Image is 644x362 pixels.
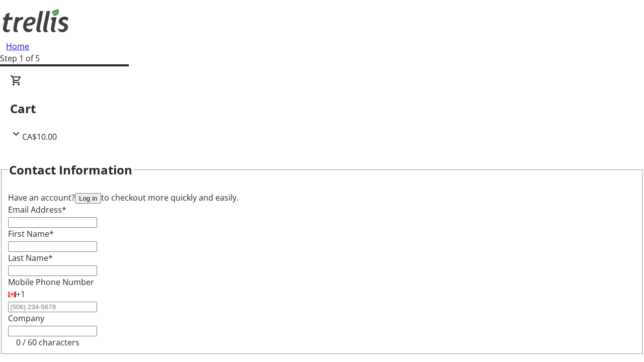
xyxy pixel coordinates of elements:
label: Last Name* [8,252,53,263]
span: CA$10.00 [22,131,57,142]
label: First Name* [8,228,54,239]
div: Have an account? to checkout more quickly and easily. [8,192,636,204]
label: Mobile Phone Number [8,277,94,288]
h2: Cart [10,100,634,118]
label: Email Address* [8,204,66,215]
h2: Contact Information [9,161,132,179]
tr-character-limit: 0 / 60 characters [16,337,79,348]
input: (506) 234-5678 [8,302,97,312]
button: Log in [75,193,101,204]
label: Company [8,313,44,324]
div: CartCA$10.00 [10,74,634,143]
